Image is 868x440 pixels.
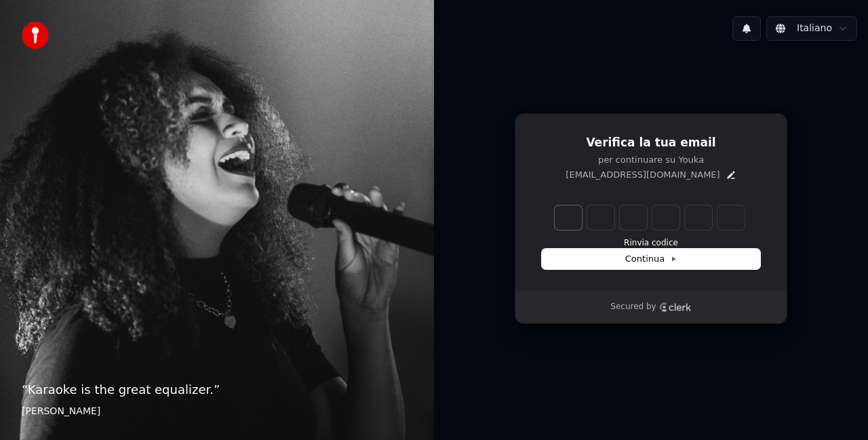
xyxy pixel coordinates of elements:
[625,253,677,265] span: Continua
[22,405,412,418] footer: [PERSON_NAME]
[652,205,679,230] input: Digit 4
[542,154,760,166] p: per continuare su Youka
[587,205,614,230] input: Digit 2
[726,169,736,180] button: Edit
[659,302,692,312] a: Clerk logo
[717,205,745,230] input: Digit 6
[620,205,647,230] input: Digit 3
[555,205,582,230] input: Enter verification code. Digit 1
[22,380,412,399] p: “ Karaoke is the great equalizer. ”
[552,203,747,233] div: Verification code input
[22,22,49,49] img: youka
[542,135,760,151] h1: Verifica la tua email
[566,169,719,181] p: [EMAIL_ADDRESS][DOMAIN_NAME]
[542,249,760,269] button: Continua
[610,302,656,313] p: Secured by
[685,205,712,230] input: Digit 5
[624,238,678,249] button: Rinvia codice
